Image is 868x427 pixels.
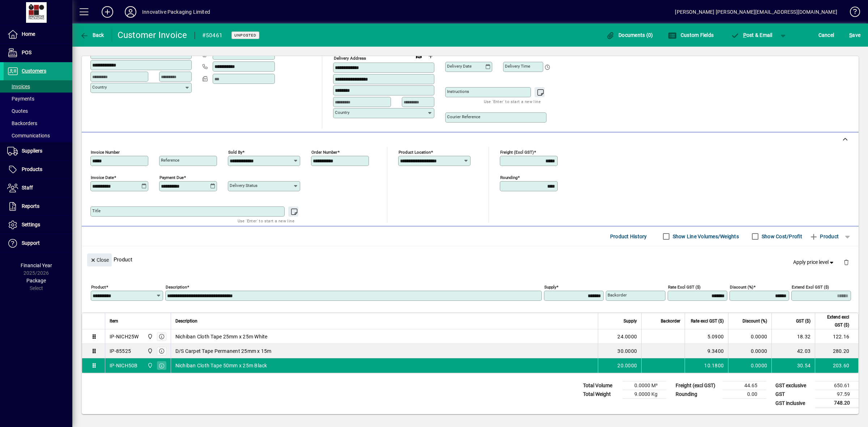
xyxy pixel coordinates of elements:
td: GST [772,390,815,399]
mat-label: Title [92,208,101,213]
span: Reports [22,203,39,209]
mat-label: Invoice number [91,150,120,155]
td: 748.20 [815,399,859,408]
span: Package [26,278,46,283]
span: Extend excl GST ($) [820,313,849,329]
span: Custom Fields [668,32,714,38]
span: 30.0000 [617,347,637,355]
span: Apply price level [793,259,835,266]
span: Staff [22,185,33,191]
mat-label: Backorder [608,293,627,298]
span: ost & Email [731,32,773,38]
a: Reports [4,197,72,215]
td: 44.65 [723,381,766,390]
div: #50461 [202,30,223,41]
mat-label: Delivery status [230,183,258,188]
td: 97.59 [815,390,859,399]
span: 20.0000 [617,362,637,369]
span: Communications [7,133,50,138]
mat-label: Description [166,285,187,290]
span: Innovative Packaging [145,333,154,341]
mat-label: Delivery time [505,64,530,69]
button: Cancel [817,29,836,42]
span: Payments [7,96,34,102]
div: IP-NICH50B [110,362,138,369]
span: Customers [22,68,46,74]
span: Cancel [818,29,834,41]
span: Quotes [7,108,28,114]
app-page-header-button: Delete [838,259,855,265]
td: 42.03 [771,344,815,358]
td: 650.61 [815,381,859,390]
span: Financial Year [21,262,52,268]
mat-hint: Use 'Enter' to start a new line [238,217,294,225]
div: Customer Invoice [118,29,187,41]
a: Suppliers [4,142,72,160]
button: Apply price level [790,256,838,269]
button: Choose address [425,50,436,62]
td: Rounding [672,390,723,399]
td: 122.16 [815,329,858,344]
td: 0.00 [723,390,766,399]
span: Unposted [234,33,256,38]
div: IP-85525 [110,347,131,355]
a: Knowledge Base [844,1,859,25]
mat-label: Product location [399,150,431,155]
a: Staff [4,179,72,197]
div: 9.3400 [689,347,724,355]
mat-label: Payment due [159,175,184,180]
a: Settings [4,216,72,234]
div: Product [82,246,859,273]
span: S [849,32,852,38]
span: Rate excl GST ($) [691,317,724,325]
mat-label: Invoice date [91,175,114,180]
a: Support [4,234,72,252]
span: 24.0000 [617,333,637,340]
span: Item [110,317,118,325]
a: Quotes [4,105,72,117]
button: Product History [607,230,650,243]
td: 9.0000 Kg [623,390,666,399]
span: Invoices [7,84,30,89]
button: Product [806,230,842,243]
span: Documents (0) [606,32,653,38]
a: Communications [4,129,72,142]
app-page-header-button: Close [85,256,114,263]
div: Innovative Packaging Limited [142,6,210,18]
button: Close [87,253,112,266]
span: POS [22,50,31,55]
mat-label: Instructions [447,89,469,94]
td: 0.0000 [728,358,771,373]
a: Backorders [4,117,72,129]
td: Total Weight [579,390,623,399]
a: View on map [413,50,425,61]
div: IP-NICH25W [110,333,139,340]
td: GST inclusive [772,399,815,408]
span: ave [849,29,860,41]
div: 10.1800 [689,362,724,369]
mat-label: Freight (excl GST) [500,150,534,155]
td: Freight (excl GST) [672,381,723,390]
span: Nichiban Cloth Tape 25mm x 25m White [175,333,268,340]
button: Add [96,5,119,18]
span: Backorder [661,317,680,325]
span: D/S Carpet Tape Permanent 25mm x 15m [175,347,272,355]
span: Support [22,240,40,246]
mat-label: Rate excl GST ($) [668,285,701,290]
button: Delete [838,253,855,271]
mat-label: Discount (%) [730,285,753,290]
a: POS [4,44,72,62]
span: Product [809,231,839,242]
button: Back [78,29,106,42]
span: Nichiban Cloth Tape 50mm x 25m Black [175,362,267,369]
mat-label: Sold by [228,150,242,155]
span: Supply [624,317,637,325]
mat-label: Extend excl GST ($) [792,285,829,290]
mat-label: Country [92,85,107,90]
span: Backorders [7,120,37,126]
mat-label: Order number [311,150,337,155]
button: Post & Email [727,29,776,42]
button: Profile [119,5,142,18]
span: Close [90,254,109,266]
span: Home [22,31,35,37]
